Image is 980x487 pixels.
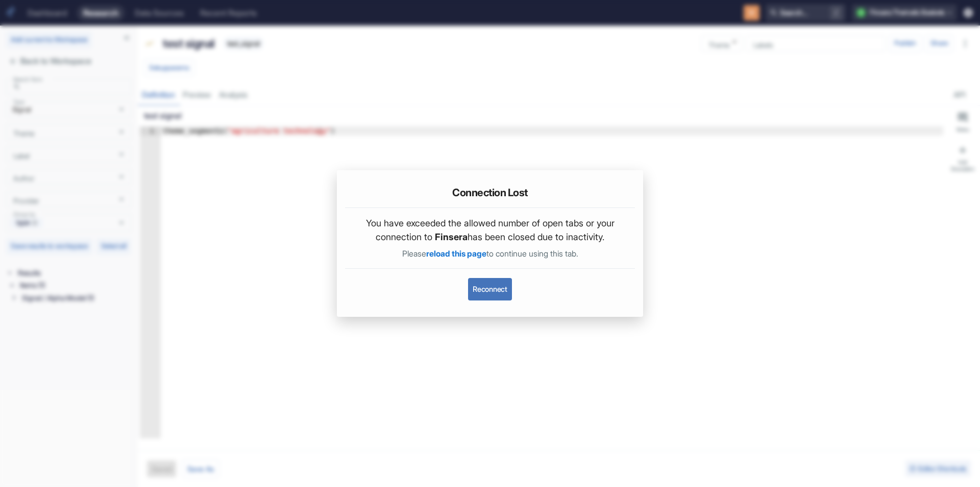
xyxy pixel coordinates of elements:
p: You have exceeded the allowed number of open tabs or your connection to has been closed due to in... [353,216,627,244]
span: Finsera [435,231,468,242]
button: Reconnect [468,278,511,300]
span: reload this page [426,249,486,259]
p: Please to continue using this tab. [353,248,627,260]
h5: Connection Lost [452,187,528,199]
